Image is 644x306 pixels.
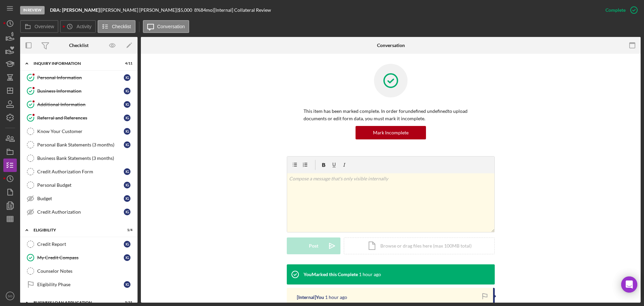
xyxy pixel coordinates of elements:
[34,301,116,305] div: BUSINESS LOAN APPLICATION
[37,102,124,107] div: Additional Information
[194,7,201,13] div: 8 %
[23,125,134,138] a: Know Your CustomerIG
[304,272,358,277] div: You Marked this Complete
[37,88,124,94] div: Business Information
[178,7,192,13] span: $5,000
[23,71,134,84] a: Personal InformationIG
[23,98,134,111] a: Additional InformationIG
[37,156,134,161] div: Business Bank Statements (3 months)
[23,278,134,291] a: Eligibility PhaseIG
[37,142,124,147] div: Personal Bank Statements (3 months)
[37,255,124,260] div: My Credit Compass
[621,276,637,293] div: Open Intercom Messenger
[120,301,132,305] div: 5 / 31
[37,282,124,287] div: Eligibility Phase
[34,61,116,65] div: INQUIRY INFORMATION
[101,7,178,13] div: [PERSON_NAME] [PERSON_NAME] |
[37,268,134,274] div: Counselor Notes
[23,192,134,205] a: BudgetIG
[373,126,409,139] div: Mark Incomplete
[157,24,185,29] label: Conversation
[124,168,130,175] div: I G
[23,178,134,192] a: Personal BudgetIG
[112,24,131,29] label: Checklist
[23,165,134,178] a: Credit Authorization FormIG
[124,128,130,135] div: I G
[124,195,130,202] div: I G
[605,3,626,17] div: Complete
[124,182,130,188] div: I G
[297,295,324,300] div: [Internal] You
[69,43,89,48] div: Checklist
[35,24,54,29] label: Overview
[201,7,213,13] div: 84 mo
[309,237,318,254] div: Post
[23,251,134,264] a: My Credit CompassIG
[23,84,134,98] a: Business InformationIG
[37,242,124,247] div: Credit Report
[377,43,405,48] div: Conversation
[37,209,124,215] div: Credit Authorization
[50,7,101,13] div: |
[37,115,124,121] div: Referral and References
[98,20,136,33] button: Checklist
[37,129,124,134] div: Know Your Customer
[124,254,130,261] div: I G
[23,264,134,278] a: Counselor Notes
[50,7,100,13] b: DBA: [PERSON_NAME]
[76,24,91,29] label: Activity
[120,228,132,232] div: 1 / 4
[143,20,190,33] button: Conversation
[124,101,130,108] div: I G
[124,115,130,121] div: I G
[287,237,340,254] button: Post
[124,88,130,94] div: I G
[34,228,116,232] div: ELIGIBILITY
[124,74,130,81] div: I G
[23,151,134,165] a: Business Bank Statements (3 months)
[37,182,124,188] div: Personal Budget
[3,289,17,303] button: SO
[37,196,124,201] div: Budget
[23,205,134,219] a: Credit AuthorizationIG
[359,272,381,277] time: 2025-09-05 18:41
[23,138,134,151] a: Personal Bank Statements (3 months)IG
[325,295,347,300] time: 2025-09-05 18:41
[304,107,478,123] p: This item has been marked complete. In order for undefined undefined to upload documents or edit ...
[60,20,96,33] button: Activity
[213,7,271,13] div: | [Internal] Collateral Review
[8,294,12,298] text: SO
[120,61,132,65] div: 4 / 11
[124,141,130,148] div: I G
[20,20,58,33] button: Overview
[124,209,130,215] div: I G
[23,111,134,125] a: Referral and ReferencesIG
[124,241,130,248] div: I G
[20,6,45,14] div: In Review
[356,126,426,139] button: Mark Incomplete
[599,3,641,17] button: Complete
[37,75,124,80] div: Personal Information
[37,169,124,174] div: Credit Authorization Form
[23,237,134,251] a: Credit ReportIG
[124,281,130,288] div: I G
